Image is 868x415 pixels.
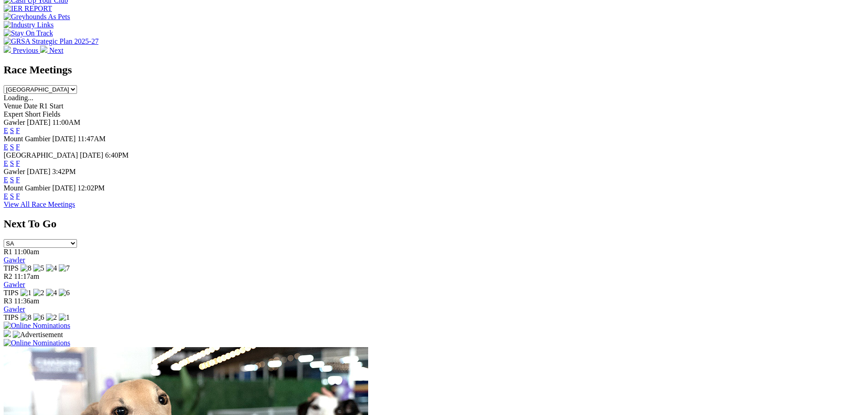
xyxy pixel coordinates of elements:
a: E [4,159,8,167]
img: 2 [46,313,57,322]
img: 15187_Greyhounds_GreysPlayCentral_Resize_SA_WebsiteBanner_300x115_2025.jpg [4,330,11,337]
a: F [16,159,20,167]
img: 5 [33,264,44,272]
a: F [16,192,20,200]
span: Date [24,102,37,110]
img: 1 [21,289,31,297]
span: [DATE] [52,184,76,192]
a: Gawler [4,256,25,264]
img: Advertisement [13,331,63,339]
img: 4 [46,289,57,297]
a: S [10,176,14,184]
a: S [10,159,14,167]
img: chevron-right-pager-white.svg [40,46,47,53]
img: Online Nominations [4,322,70,330]
span: 11:00am [14,248,39,256]
span: R1 Start [39,102,63,110]
img: Greyhounds As Pets [4,13,70,21]
span: Mount Gambier [4,135,51,143]
img: Online Nominations [4,339,70,347]
span: 3:42PM [52,168,76,175]
span: Next [49,46,63,54]
a: Gawler [4,305,25,313]
span: [DATE] [27,118,51,126]
span: [DATE] [80,151,103,159]
span: 11:36am [14,297,39,305]
span: R1 [4,248,12,256]
span: R2 [4,272,12,280]
a: F [16,143,20,151]
a: S [10,192,14,200]
img: GRSA Strategic Plan 2025-27 [4,37,98,46]
span: 11:17am [14,272,39,280]
span: TIPS [4,313,19,321]
a: E [4,127,8,134]
h2: Race Meetings [4,64,864,76]
span: [GEOGRAPHIC_DATA] [4,151,78,159]
a: F [16,127,20,134]
img: 4 [46,264,57,272]
span: [DATE] [52,135,76,143]
img: 7 [59,264,70,272]
img: 8 [21,264,31,272]
a: Gawler [4,281,25,288]
span: R3 [4,297,12,305]
img: 6 [33,313,44,322]
span: Gawler [4,168,25,175]
a: Previous [4,46,40,54]
h2: Next To Go [4,218,864,230]
a: E [4,143,8,151]
span: 11:00AM [52,118,81,126]
a: View All Race Meetings [4,200,75,208]
img: Stay On Track [4,29,53,37]
span: 11:47AM [77,135,106,143]
span: TIPS [4,264,19,272]
span: Venue [4,102,22,110]
a: E [4,176,8,184]
img: IER REPORT [4,5,52,13]
span: Gawler [4,118,25,126]
img: chevron-left-pager-white.svg [4,46,11,53]
span: TIPS [4,289,19,297]
span: Mount Gambier [4,184,51,192]
span: Fields [42,110,60,118]
span: Short [25,110,41,118]
span: 12:02PM [77,184,105,192]
a: Next [40,46,63,54]
a: S [10,127,14,134]
span: [DATE] [27,168,51,175]
span: 6:40PM [105,151,129,159]
img: 6 [59,289,70,297]
img: Industry Links [4,21,54,29]
a: F [16,176,20,184]
a: E [4,192,8,200]
span: Expert [4,110,23,118]
img: 1 [59,313,70,322]
span: Loading... [4,94,33,102]
a: S [10,143,14,151]
img: 8 [21,313,31,322]
span: Previous [13,46,38,54]
img: 2 [33,289,44,297]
